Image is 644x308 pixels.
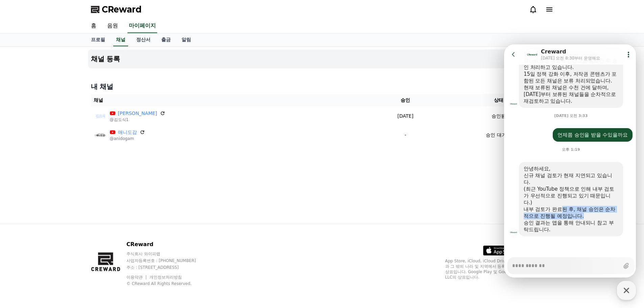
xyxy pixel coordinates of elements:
[88,49,556,68] button: 채널 등록
[91,82,553,91] h4: 내 채널
[156,33,176,46] a: 출금
[486,132,511,139] p: 승인 대기중
[492,113,506,120] p: 승인됨
[118,129,137,136] a: 애니도감
[131,33,156,46] a: 정산서
[102,19,123,33] a: 음원
[176,33,196,46] a: 알림
[126,240,209,248] p: CReward
[110,136,145,141] p: @anidogam
[94,128,107,142] img: 애니도감
[91,55,120,63] h4: 채널 등록
[504,44,636,278] iframe: Channel chat
[445,258,553,280] p: App Store, iCloud, iCloud Drive 및 iTunes Store는 미국과 그 밖의 나라 및 지역에서 등록된 Apple Inc.의 서비스 상표입니다. Goo...
[370,132,441,139] p: -
[91,94,367,106] th: 채널
[86,33,111,46] a: 프로필
[102,4,142,15] span: CReward
[126,275,148,280] a: 이용약관
[126,281,209,286] p: © CReward All Rights Reserved.
[370,113,441,120] p: [DATE]
[149,275,182,280] a: 개인정보처리방침
[367,94,444,106] th: 승인
[126,265,209,270] p: 주소 : [STREET_ADDRESS]
[86,19,102,33] a: 홈
[113,33,128,46] a: 채널
[91,4,142,15] a: CReward
[444,94,553,106] th: 상태
[110,117,165,122] p: @김도식1
[126,251,209,257] p: 주식회사 와이피랩
[127,19,157,33] a: 마이페이지
[94,109,107,123] img: 김도식
[126,258,209,263] p: 사업자등록번호 : [PHONE_NUMBER]
[118,110,157,117] a: [PERSON_NAME]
